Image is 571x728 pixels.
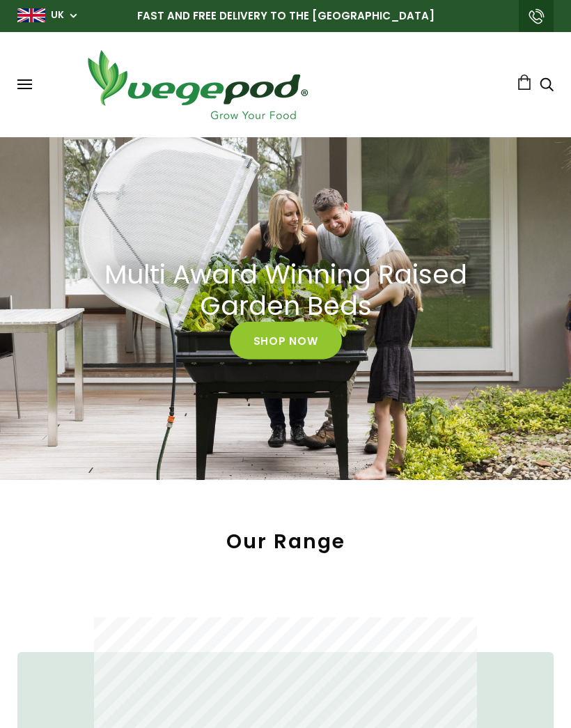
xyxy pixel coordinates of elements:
[230,321,342,359] a: Shop Now
[540,79,554,93] a: Search
[17,8,45,22] img: gb_large.png
[51,8,64,22] a: UK
[17,529,554,555] h2: Our Range
[61,258,511,322] a: Multi Award Winning Raised Garden Beds
[75,46,319,123] img: Vegepod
